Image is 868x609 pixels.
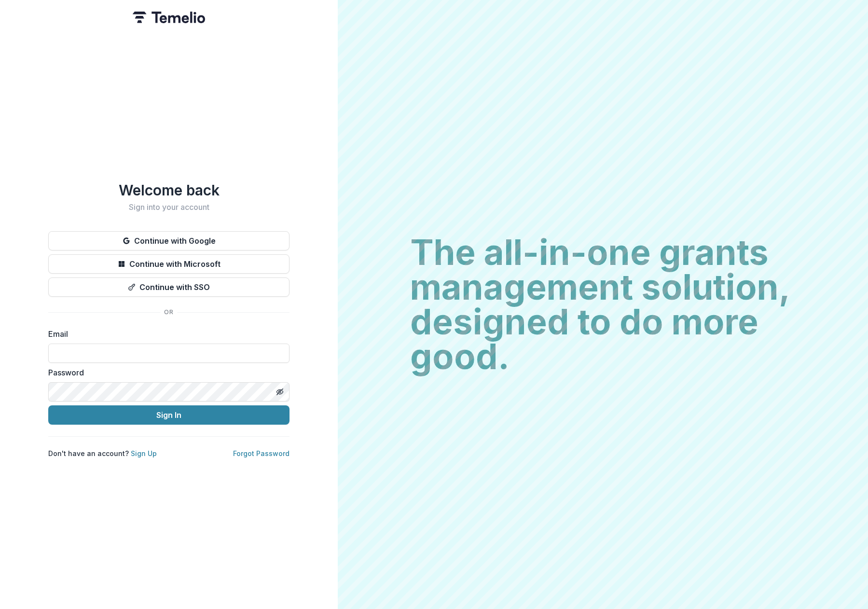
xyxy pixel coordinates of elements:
[48,277,289,297] button: Continue with SSO
[272,384,288,400] button: Toggle password visibility
[48,254,289,274] button: Continue with Microsoft
[48,328,284,340] label: Email
[48,231,289,250] button: Continue with Google
[48,405,289,425] button: Sign In
[233,449,289,457] a: Forgot Password
[48,203,289,212] h2: Sign into your account
[48,448,157,458] p: Don't have an account?
[133,12,205,23] img: Temelio
[48,367,284,378] label: Password
[48,181,289,199] h1: Welcome back
[131,449,157,457] a: Sign Up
